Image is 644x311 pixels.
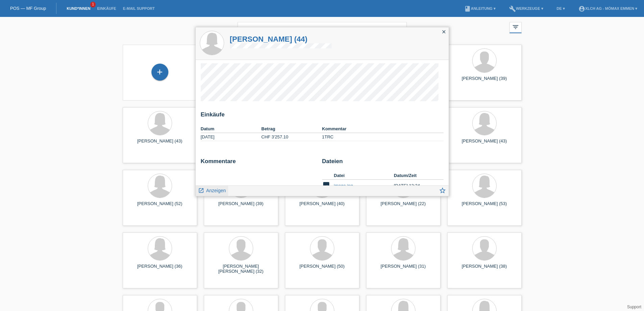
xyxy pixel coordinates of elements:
[94,6,119,10] a: Einkäufe
[394,172,434,180] th: Datum/Zeit
[63,6,94,10] a: Kund*innen
[238,22,407,38] input: Suche...
[627,305,641,309] a: Support
[10,6,46,11] a: POS — MF Group
[394,180,434,192] td: [DATE] 13:24
[575,6,641,10] a: account_circleXLCH AG - Mömax Emmen ▾
[128,138,192,149] div: [PERSON_NAME] (43)
[128,264,192,274] div: [PERSON_NAME] (36)
[201,111,444,121] h2: Einkäufe
[578,5,585,12] i: account_circle
[230,35,332,43] a: [PERSON_NAME] (44)
[334,183,353,188] a: image.jpg
[439,187,446,194] i: star_border
[372,264,435,274] div: [PERSON_NAME] (31)
[453,138,516,149] div: [PERSON_NAME] (43)
[553,6,568,10] a: DE ▾
[290,201,354,212] div: [PERSON_NAME] (40)
[512,23,519,31] i: filter_list
[261,125,322,133] th: Betrag
[290,264,354,274] div: [PERSON_NAME] (50)
[261,133,322,141] td: CHF 3'257.10
[128,201,192,212] div: [PERSON_NAME] (52)
[201,125,262,133] th: Datum
[506,6,547,10] a: buildWerkzeuge ▾
[453,76,516,87] div: [PERSON_NAME] (39)
[461,6,499,10] a: bookAnleitung ▾
[209,201,273,212] div: [PERSON_NAME] (39)
[509,5,516,12] i: build
[152,66,168,78] div: Kund*in hinzufügen
[322,158,444,168] h2: Dateien
[441,29,447,35] i: close
[453,264,516,274] div: [PERSON_NAME] (38)
[209,264,273,274] div: [PERSON_NAME] [PERSON_NAME] (32)
[322,133,444,141] td: 1TRC
[322,125,444,133] th: Kommentar
[372,201,435,212] div: [PERSON_NAME] (22)
[206,188,226,193] span: Anzeigen
[198,186,226,194] a: launch Anzeigen
[453,201,516,212] div: [PERSON_NAME] (53)
[90,2,96,7] span: 1
[334,172,394,180] th: Datei
[201,133,262,141] td: [DATE]
[439,187,446,196] a: star_border
[120,6,158,10] a: E-Mail Support
[322,181,330,189] i: image
[464,5,471,12] i: book
[198,187,204,194] i: launch
[201,158,317,168] h2: Kommentare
